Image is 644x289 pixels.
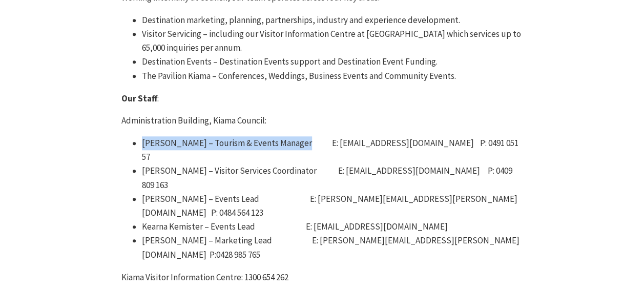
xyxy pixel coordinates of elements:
[142,13,523,27] li: Destination marketing, planning, partnerships, industry and experience development.
[142,220,523,234] li: Kearna Kemister – Events Lead E: [EMAIL_ADDRESS][DOMAIN_NAME]
[121,114,523,128] p: Administration Building, Kiama Council:
[142,27,523,55] li: Visitor Servicing – including our Visitor Information Centre at [GEOGRAPHIC_DATA] which services ...
[142,55,523,69] li: Destination Events – Destination Events support and Destination Event Funding.
[142,234,523,261] li: [PERSON_NAME] – Marketing Lead E: [PERSON_NAME][EMAIL_ADDRESS][PERSON_NAME][DOMAIN_NAME] P:0428 9...
[142,136,523,164] li: [PERSON_NAME] – Tourism & Events Manager E: [EMAIL_ADDRESS][DOMAIN_NAME] P: 0491 051 57
[121,271,523,284] p: Kiama Visitor Information Centre: 1300 654 262
[121,93,157,104] strong: Our Staff
[142,69,523,83] li: The Pavilion Kiama – Conferences, Weddings, Business Events and Community Events.
[142,164,523,192] li: [PERSON_NAME] – Visitor Services Coordinator E: [EMAIL_ADDRESS][DOMAIN_NAME] P: 0409 809 163
[142,192,523,220] li: [PERSON_NAME] – Events Lead E: [PERSON_NAME][EMAIL_ADDRESS][PERSON_NAME][DOMAIN_NAME] P: 0484 564...
[121,92,523,106] p: :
